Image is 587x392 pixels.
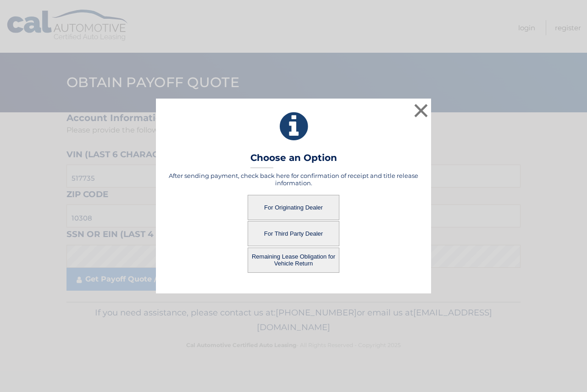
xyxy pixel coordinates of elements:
[248,248,339,273] button: Remaining Lease Obligation for Vehicle Return
[412,101,430,120] button: ×
[248,221,339,246] button: For Third Party Dealer
[167,172,420,187] h5: After sending payment, check back here for confirmation of receipt and title release information.
[250,152,337,168] h3: Choose an Option
[248,195,339,220] button: For Originating Dealer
